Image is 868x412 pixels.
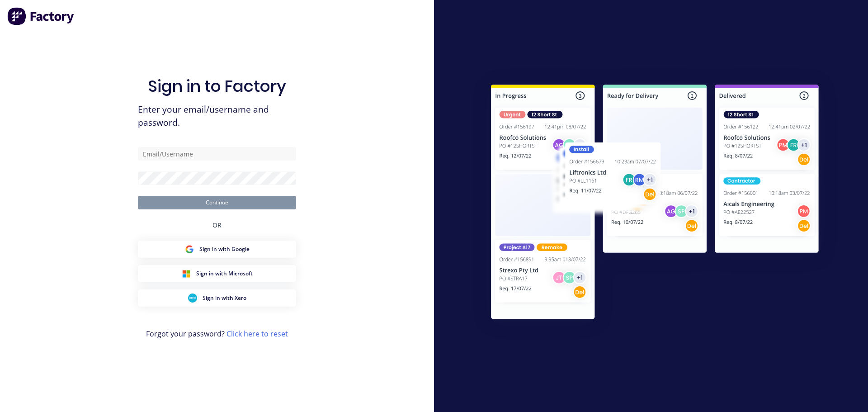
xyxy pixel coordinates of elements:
[212,209,222,241] div: OR
[471,66,839,341] img: Sign in
[138,289,296,307] button: Xero Sign inSign in with Xero
[182,269,191,278] img: Microsoft Sign in
[7,7,75,25] img: Factory
[185,245,194,254] img: Google Sign in
[199,245,250,253] span: Sign in with Google
[138,147,296,161] input: Email/Username
[196,270,253,278] span: Sign in with Microsoft
[188,294,197,303] img: Xero Sign in
[226,329,288,339] a: Click here to reset
[138,241,296,258] button: Google Sign inSign in with Google
[148,76,286,96] h1: Sign in to Factory
[138,196,296,209] button: Continue
[146,328,288,339] span: Forgot your password?
[138,265,296,282] button: Microsoft Sign inSign in with Microsoft
[138,103,296,129] span: Enter your email/username and password.
[203,294,246,302] span: Sign in with Xero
